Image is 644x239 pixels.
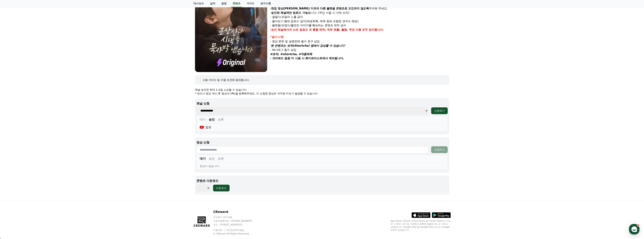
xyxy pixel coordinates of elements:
[213,185,230,191] button: 다운로드
[270,39,449,44] p: - 영상 본문 및 설명란에 필수 문구 삽입
[218,117,224,122] button: 보류
[431,146,448,153] button: 신청하기
[195,88,449,92] p: 채널 승인은 최대 1-2일 소요될 수 있습니다.
[434,109,445,113] div: 신청하기
[270,48,449,52] p: - 해시태그 필수 삽입
[270,35,449,39] div: *필수사항
[209,117,215,122] button: 승인
[213,210,259,214] p: CReward
[431,107,448,114] button: 신청하기
[49,119,72,129] a: 설정
[270,28,449,32] p: -
[58,125,63,128] span: 설정
[34,125,39,128] span: 대화
[196,140,448,145] p: 영상 신청
[320,7,369,10] strong: 다른 플랫폼 콘텐츠로 오인되지 않도록
[196,179,448,183] p: 콘텐츠 다운로드
[270,6,449,11] p: - 주의해 주세요.
[226,229,244,231] a: 개인정보처리방침
[313,28,384,31] strong: 롱폼 제작, 외부 유출, 불펌, 무단 사용 모두 금지됩니다.
[434,148,445,152] div: 신청하기
[270,57,344,60] strong: - 크리워드 음원 미 사용 시 화이트리스트에서 제외됩니다.
[203,78,250,82] div: 사용 가이드 및 이용 조건에 동의합니다.
[271,11,308,14] strong: 승인된 채널에만 업로드 가능
[391,219,451,231] p: App Store, iCloud, iCloud Drive 및 iTunes Store는 미국과 그 밖의 나라 및 지역에서 등록된 Apple Inc.의 서비스 상표입니다. Goo...
[200,117,206,122] button: 대기
[200,156,206,161] button: 대기
[270,23,449,28] p: - 플랫폼/브랜드/출연진 이미지를 훼손하는 콘텐츠 제작 금지
[216,186,227,190] div: 다운로드
[196,101,448,106] p: 채널 신청
[270,44,345,47] em: '본 컨텐츠는 숏챠(Shortcha) 앱에서 감상할 수 있습니다'
[200,125,212,130] div: 깜포
[271,28,312,31] strong: 승인 채널에서의 쇼츠 업로드 외
[213,219,259,222] p: 사업자등록번호 : [PHONE_NUMBER]
[270,19,449,24] p: - 몰아보기 형태 업로드 금지(재생목록, 제목 등에 포함된 경우도 해당)
[213,229,225,231] a: 이용약관
[209,156,215,161] button: 승인
[213,216,259,219] p: 주식회사 와이피랩
[270,15,449,19] p: - 결말/스포일러 노출 금지
[1,119,25,129] a: 홈
[213,223,259,226] p: 주소 : [STREET_ADDRESS]
[195,92,449,95] p: * 반드시 영상 게시 후 영상의 URL을 등록해주세요. 미 신청한 영상은 저작권 이슈가 발생할 수 있습니다.
[271,7,319,10] strong: 편집 영상[PERSON_NAME] 이외의
[25,119,49,129] a: 대화
[270,52,312,56] em: #숏챠, #shortcha, #작품제목
[270,11,449,15] p: - 합니다. (무단 사용 시 삭제 조치)
[218,156,224,161] button: 보류
[213,232,259,235] p: © CReward All Rights Reserved.
[200,164,445,168] div: 영상이 없습니다.
[12,125,14,128] span: 홈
